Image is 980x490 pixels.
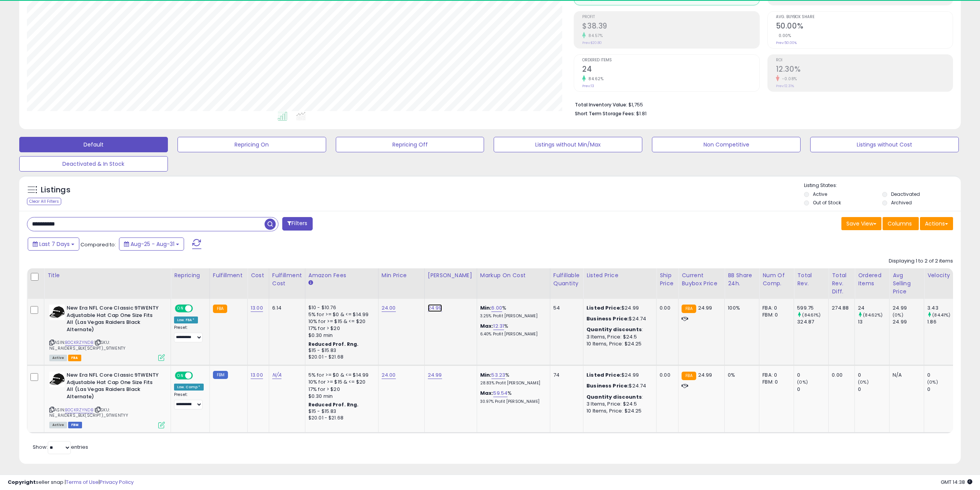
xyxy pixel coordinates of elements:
[891,191,920,197] label: Deactivated
[28,237,79,251] button: Last 7 Days
[891,199,912,206] label: Archived
[49,407,128,418] span: | SKU: NE_RAIDERS_BLK(SCRIPT)_9TWENTYY
[308,386,372,393] div: 17% for > $20
[698,304,712,312] span: 24.99
[192,305,204,312] span: OFF
[480,371,492,379] b: Min:
[889,258,953,265] div: Displaying 1 to 2 of 2 items
[575,110,635,117] b: Short Term Storage Fees:
[932,312,950,318] small: (84.41%)
[586,326,650,333] div: :
[776,58,953,62] span: ROI
[480,389,494,397] b: Max:
[575,99,947,109] li: $1,755
[65,339,93,346] a: B0CKRZYNDB
[586,372,650,379] div: $24.99
[586,382,650,389] div: $24.74
[480,304,492,312] b: Min:
[858,305,889,312] div: 24
[100,478,134,486] a: Privacy Policy
[841,217,881,230] button: Save View
[582,40,602,45] small: Prev: $20.80
[382,271,421,280] div: Min Price
[336,137,484,152] button: Repricing Off
[480,332,544,337] p: 6.40% Profit [PERSON_NAME]
[636,110,647,117] span: $1.81
[586,315,629,322] b: Business Price:
[586,394,650,401] div: :
[797,318,828,325] div: 324.87
[776,65,953,75] h2: 12.30%
[858,386,889,393] div: 0
[762,312,788,318] div: FBM: 0
[176,372,185,379] span: ON
[553,372,577,379] div: 74
[575,101,627,108] b: Total Inventory Value:
[682,372,696,380] small: FBA
[893,318,924,325] div: 24.99
[192,372,204,379] span: OFF
[776,84,794,88] small: Prev: 12.31%
[174,384,204,391] div: Low. Comp *
[308,415,372,421] div: $20.01 - $21.68
[832,271,851,296] div: Total Rev. Diff.
[802,312,821,318] small: (84.61%)
[68,422,82,428] span: FBM
[480,381,544,386] p: 28.83% Profit [PERSON_NAME]
[682,305,696,313] small: FBA
[131,240,174,248] span: Aug-25 - Aug-31
[797,379,808,385] small: (0%)
[480,313,544,319] p: 3.25% Profit [PERSON_NAME]
[494,137,642,152] button: Listings without Min/Max
[491,371,505,379] a: 53.23
[480,372,544,386] div: %
[8,478,36,486] strong: Copyright
[8,479,134,486] div: seller snap | |
[19,137,168,152] button: Default
[586,340,650,347] div: 10 Items, Price: $24.25
[728,372,753,379] div: 0%
[428,371,442,379] a: 24.99
[213,305,227,313] small: FBA
[428,271,474,280] div: [PERSON_NAME]
[282,217,312,231] button: Filters
[941,478,972,486] span: 2025-09-9 14:38 GMT
[49,339,126,351] span: | SKU: NE_RAIDERS_BLK(SCRIPT)_9TWENTY
[308,408,372,415] div: $15 - $15.83
[586,371,622,379] b: Listed Price:
[428,304,442,312] a: 24.99
[927,372,958,379] div: 0
[813,191,827,197] label: Active
[308,280,313,286] small: Amazon Fees.
[49,372,65,387] img: 41Noh61-ETL._SL40_.jpg
[797,271,825,288] div: Total Rev.
[308,341,359,347] b: Reduced Prof. Rng.
[480,271,547,280] div: Markup on Cost
[762,372,788,379] div: FBA: 0
[927,379,938,385] small: (0%)
[586,401,650,407] div: 3 Items, Price: $24.5
[858,379,869,385] small: (0%)
[858,318,889,325] div: 13
[251,271,266,280] div: Cost
[652,137,801,152] button: Non Competitive
[728,271,756,288] div: BB Share 24h.
[762,271,791,288] div: Num of Comp.
[174,325,204,342] div: Preset:
[213,371,228,379] small: FBM
[762,305,788,312] div: FBA: 0
[797,305,828,312] div: 599.75
[49,355,67,361] span: All listings currently available for purchase on Amazon
[804,182,961,189] p: Listing States:
[308,393,372,400] div: $0.30 min
[480,390,544,404] div: %
[68,355,81,361] span: FBA
[174,271,206,280] div: Repricing
[49,305,165,360] div: ASIN:
[213,271,244,280] div: Fulfillment
[49,372,165,427] div: ASIN:
[65,407,93,413] a: B0CKRZYNDB
[308,318,372,325] div: 10% for >= $15 & <= $20
[382,304,396,312] a: 24.00
[682,271,721,288] div: Current Buybox Price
